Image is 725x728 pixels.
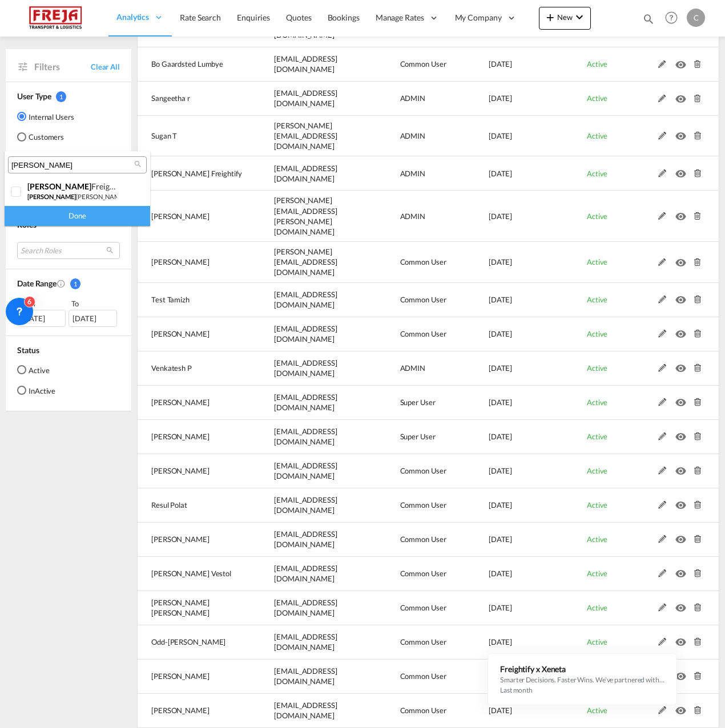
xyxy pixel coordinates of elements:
[11,160,134,171] input: Search Users
[134,160,142,168] md-icon: icon-magnify
[27,181,91,191] span: [PERSON_NAME]
[5,206,150,226] div: Done
[27,193,76,200] span: [PERSON_NAME]
[27,181,117,191] div: <span class="highlightedText">alwin</span> Freightify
